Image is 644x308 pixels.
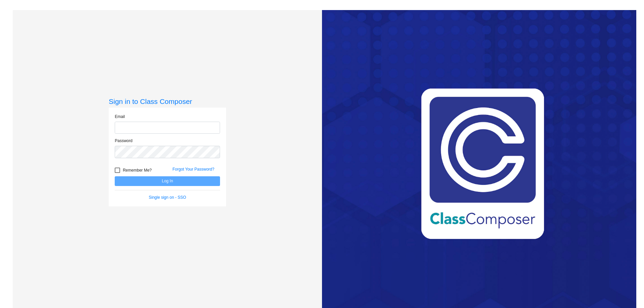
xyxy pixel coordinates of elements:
[115,114,125,120] label: Email
[172,167,214,172] a: Forgot Your Password?
[123,166,152,174] span: Remember Me?
[149,195,186,200] a: Single sign on - SSO
[109,97,226,106] h3: Sign in to Class Composer
[115,176,220,186] button: Log In
[115,138,132,144] label: Password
